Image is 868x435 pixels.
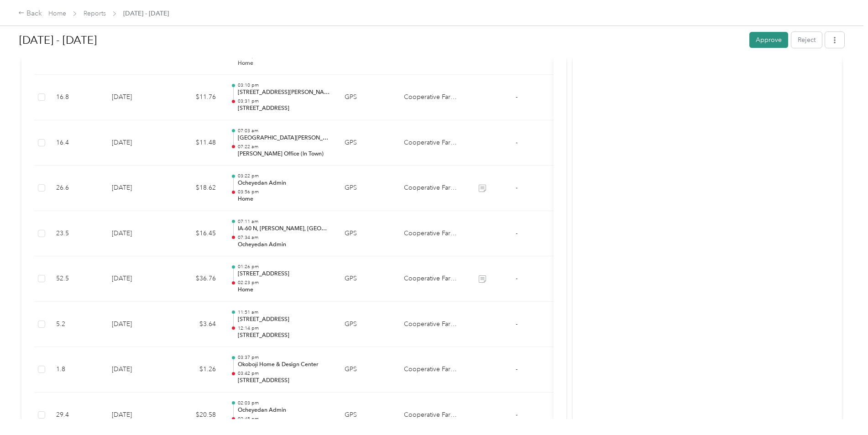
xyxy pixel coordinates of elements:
[337,211,397,257] td: GPS
[238,241,330,249] p: Ocheyedan Admin
[49,211,105,257] td: 23.5
[238,104,330,113] p: [STREET_ADDRESS]
[337,256,397,302] td: GPS
[397,302,465,347] td: Cooperative Farmers Elevator (CFE)
[516,274,518,282] span: -
[168,256,223,302] td: $36.76
[49,302,105,347] td: 5.2
[105,211,168,257] td: [DATE]
[168,120,223,166] td: $11.48
[105,75,168,120] td: [DATE]
[168,347,223,393] td: $1.26
[238,280,330,286] p: 02:23 pm
[238,144,330,150] p: 07:22 am
[123,9,169,18] span: [DATE] - [DATE]
[105,120,168,166] td: [DATE]
[238,416,330,422] p: 02:45 pm
[337,166,397,211] td: GPS
[238,377,330,385] p: [STREET_ADDRESS]
[49,75,105,120] td: 16.8
[105,302,168,347] td: [DATE]
[238,286,330,294] p: Home
[516,229,518,237] span: -
[516,320,518,328] span: -
[238,325,330,331] p: 12:14 pm
[238,134,330,142] p: [GEOGRAPHIC_DATA][PERSON_NAME], [GEOGRAPHIC_DATA]
[397,166,465,211] td: Cooperative Farmers Elevator (CFE)
[817,384,868,435] iframe: Everlance-gr Chat Button Frame
[337,302,397,347] td: GPS
[238,234,330,241] p: 07:34 am
[238,195,330,203] p: Home
[238,82,330,88] p: 03:10 pm
[397,347,465,393] td: Cooperative Farmers Elevator (CFE)
[238,264,330,270] p: 01:26 pm
[516,365,518,373] span: -
[238,189,330,195] p: 03:56 pm
[49,347,105,393] td: 1.8
[397,75,465,120] td: Cooperative Farmers Elevator (CFE)
[238,179,330,187] p: Ocheyedan Admin
[49,166,105,211] td: 26.6
[105,166,168,211] td: [DATE]
[168,211,223,257] td: $16.45
[48,10,66,17] a: Home
[516,93,518,101] span: -
[238,354,330,361] p: 03:37 pm
[337,347,397,393] td: GPS
[337,75,397,120] td: GPS
[19,29,743,51] h1: Aug 1 - 31, 2025
[397,211,465,257] td: Cooperative Farmers Elevator (CFE)
[238,173,330,179] p: 03:22 pm
[168,75,223,120] td: $11.76
[238,270,330,278] p: [STREET_ADDRESS]
[238,316,330,324] p: [STREET_ADDRESS]
[105,347,168,393] td: [DATE]
[397,120,465,166] td: Cooperative Farmers Elevator (CFE)
[238,370,330,377] p: 03:42 pm
[749,32,788,48] button: Approve
[238,400,330,406] p: 02:03 pm
[791,32,822,48] button: Reject
[238,88,330,97] p: [STREET_ADDRESS][PERSON_NAME]
[397,256,465,302] td: Cooperative Farmers Elevator (CFE)
[238,98,330,104] p: 03:31 pm
[49,120,105,166] td: 16.4
[238,331,330,340] p: [STREET_ADDRESS]
[238,309,330,316] p: 11:51 am
[516,184,518,192] span: -
[516,139,518,146] span: -
[168,302,223,347] td: $3.64
[18,8,42,19] div: Back
[238,406,330,414] p: Ocheyedan Admin
[337,120,397,166] td: GPS
[168,166,223,211] td: $18.62
[238,225,330,233] p: IA-60 N, [PERSON_NAME], [GEOGRAPHIC_DATA]
[105,256,168,302] td: [DATE]
[238,361,330,369] p: Okoboji Home & Design Center
[238,218,330,225] p: 07:11 am
[238,128,330,134] p: 07:03 am
[49,256,105,302] td: 52.5
[238,150,330,158] p: [PERSON_NAME] Office (In Town)
[516,411,518,419] span: -
[84,10,106,17] a: Reports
